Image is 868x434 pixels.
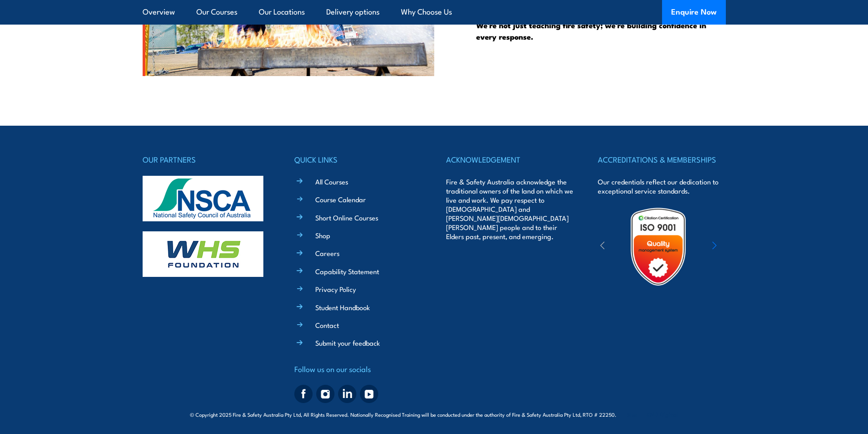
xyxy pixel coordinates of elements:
h4: ACCREDITATIONS & MEMBERSHIPS [598,153,725,166]
h4: Follow us on our socials [294,363,422,375]
img: nsca-logo-footer [143,176,263,221]
h4: ACKNOWLEDGEMENT [446,153,574,166]
span: Site: [627,411,678,418]
a: Careers [315,248,339,258]
a: Student Handbook [315,302,370,312]
a: Shop [315,230,330,240]
p: Our credentials reflect our dedication to exceptional service standards. [598,177,725,195]
a: All Courses [315,177,348,186]
h4: QUICK LINKS [294,153,422,166]
p: Fire & Safety Australia acknowledge the traditional owners of the land on which we live and work.... [446,177,574,241]
a: Privacy Policy [315,284,356,294]
a: Short Online Courses [315,213,378,222]
img: ewpa-logo [699,231,778,262]
h4: OUR PARTNERS [143,153,270,166]
a: Submit your feedback [315,338,380,347]
img: Untitled design (19) [618,207,698,286]
strong: We’re not just teaching fire safety; we’re building confidence in every response. [476,19,706,42]
a: Contact [315,320,339,330]
img: whs-logo-footer [143,231,263,277]
a: Course Calendar [315,194,366,204]
span: © Copyright 2025 Fire & Safety Australia Pty Ltd, All Rights Reserved. Nationally Recognised Trai... [190,410,678,419]
a: Capability Statement [315,266,379,276]
a: KND Digital [646,409,678,419]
